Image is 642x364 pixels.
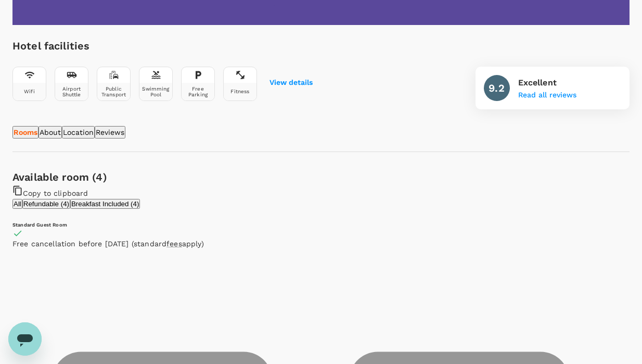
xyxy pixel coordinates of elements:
p: About [40,127,61,137]
h6: Standard Guest Room [12,221,630,228]
div: Swimming Pool [142,86,170,97]
button: View details [269,79,313,87]
button: Breakfast Included (4) [70,199,140,209]
h6: Available room (4) [12,169,630,185]
div: Fitness [230,89,249,94]
button: Refundable (4) [22,199,70,209]
h6: 9.2 [489,80,504,96]
p: Location [63,127,94,137]
label: Copy to clipboard [12,189,88,197]
p: Rooms [14,127,37,137]
p: Reviews [96,127,124,137]
div: Free cancellation before [DATE] (standard apply) [12,239,204,249]
p: Excellent [518,77,576,89]
div: Airport Shuttle [57,86,86,97]
button: All [12,199,22,209]
iframe: Button to launch messaging window [8,322,42,356]
button: Read all reviews [518,91,576,99]
div: Public Transport [99,86,128,97]
span: fees [166,240,182,248]
div: Free Parking [184,86,212,97]
div: Wifi [24,89,35,94]
h6: Hotel facilities [12,37,313,54]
